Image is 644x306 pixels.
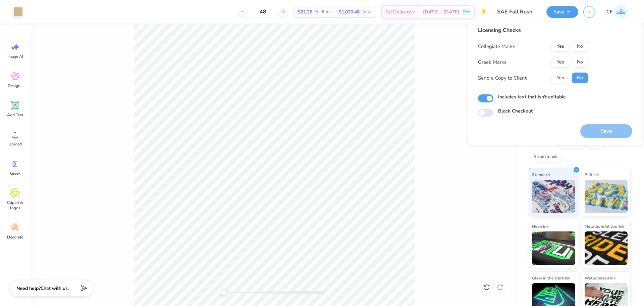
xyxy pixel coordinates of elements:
[532,274,570,281] span: Glow in the Dark Ink
[585,223,624,230] span: Metallic & Glitter Ink
[552,73,569,83] button: Yes
[478,58,506,66] div: Greek Marks
[250,6,276,18] input: – –
[585,171,599,178] span: Puff Ink
[7,234,23,240] span: Decorate
[463,9,470,14] span: Free
[385,8,411,15] span: Est. Delivery
[532,223,548,230] span: Neon Ink
[478,26,588,34] div: Licensing Checks
[532,171,550,178] span: Standard
[532,180,575,213] img: Standard
[614,5,628,18] img: Cholo Fernandez
[546,6,578,18] button: Save
[529,152,561,162] div: Rhinestones
[7,112,23,118] span: Add Text
[552,41,569,52] button: Yes
[603,5,631,18] a: CF
[7,54,23,59] span: Image AI
[478,43,515,50] div: Collegiate Marks
[572,73,588,83] button: No
[585,180,628,213] img: Puff Ink
[10,171,20,176] span: Greek
[314,8,331,15] span: Per Item
[339,8,360,15] span: $1,020.48
[606,8,612,16] span: CF
[552,57,569,68] button: Yes
[498,93,566,100] label: Includes text that isn't editable
[16,285,41,292] strong: Need help?
[362,8,372,15] span: Total
[572,57,588,68] button: No
[585,231,628,265] img: Metallic & Glitter Ink
[423,8,459,15] span: [DATE] - [DATE]
[492,5,541,18] input: Untitled Design
[298,8,312,15] span: $21.26
[478,74,527,82] div: Send a Copy to Client
[532,231,575,265] img: Neon Ink
[498,107,533,115] label: Block Checkout
[585,274,615,281] span: Water based Ink
[572,41,588,52] button: No
[41,285,69,292] span: Chat with us.
[221,289,227,296] div: Accessibility label
[8,141,22,147] span: Upload
[8,83,22,88] span: Designs
[4,200,26,211] span: Clipart & logos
